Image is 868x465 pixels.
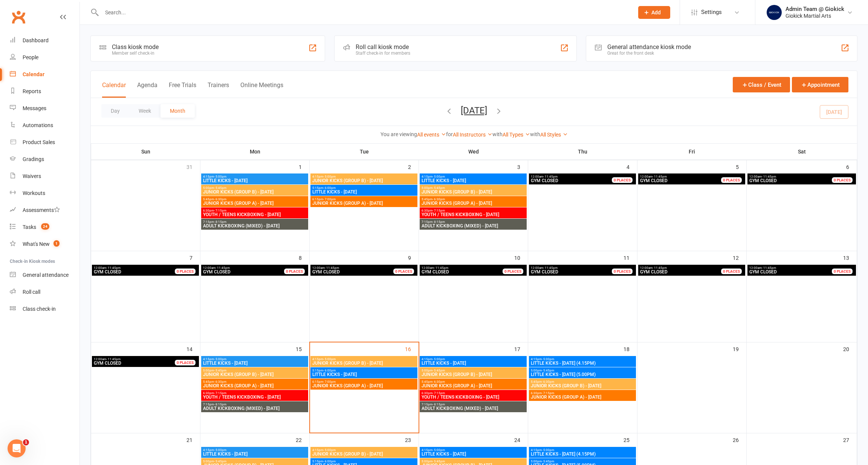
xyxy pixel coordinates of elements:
span: JUNIOR KICKS (GROUP B) - [DATE] [312,452,416,456]
div: 0 PLACES [284,269,305,274]
span: GYM CLOSED [203,269,231,275]
span: - 6:30pm [432,198,445,201]
span: LITTLE KICKS - [DATE] [312,372,416,377]
span: JUNIOR KICKS (GROUP A) - [DATE] [203,201,307,206]
div: 10 [514,251,528,264]
span: - 6:00pm [323,460,336,463]
a: Product Sales [10,134,79,151]
div: 2 [408,160,419,173]
span: GYM CLOSED [422,269,449,275]
span: 6:15pm [312,198,416,201]
span: LITTLE KICKS - [DATE] [421,361,526,365]
span: GYM CLOSED [640,178,668,183]
a: General attendance kiosk mode [10,267,79,284]
span: 5:00pm [203,369,307,372]
span: - 5:00pm [432,448,445,452]
th: Thu [528,144,637,160]
div: 20 [843,342,857,355]
span: 5:00pm [421,369,526,372]
a: All events [417,132,446,138]
span: JUNIOR KICKS (GROUP A) - [DATE] [312,201,416,206]
th: Mon [200,144,310,160]
a: All Types [503,132,530,138]
span: 6:30pm [530,391,635,395]
span: - 8:15pm [432,403,445,406]
span: 1 [53,240,60,247]
button: Month [160,104,195,118]
span: 12:00am [640,266,730,270]
span: - 11:45pm [653,175,667,178]
span: GYM CLOSED [749,269,777,275]
span: - 5:00pm [323,358,336,361]
div: Calendar [23,71,44,77]
span: LITTLE KICKS - [DATE] (4.15PM) [530,361,635,365]
span: JUNIOR KICKS (GROUP A) - [DATE] [421,384,526,388]
span: 12:00am [421,266,512,270]
span: - 5:00pm [542,358,554,361]
a: Automations [10,117,79,134]
span: LITTLE KICKS - [DATE] [203,178,307,183]
span: 12:00am [530,175,621,178]
span: YOUTH / TEENS KICKBOXING - [DATE] [421,212,526,217]
span: JUNIOR KICKS (GROUP B) - [DATE] [421,372,526,377]
a: All Styles [540,132,568,138]
div: Giokick Martial Arts [785,12,844,19]
div: 19 [733,342,746,355]
span: GYM CLOSED [749,178,777,183]
div: 27 [843,433,857,446]
span: 5:45pm [530,380,635,384]
span: - 5:00pm [323,448,336,452]
div: 6 [846,160,857,173]
div: General attendance kiosk mode [607,43,691,51]
span: 5:00pm [203,460,307,463]
span: - 6:30pm [432,380,445,384]
button: Trainers [208,81,229,98]
div: Class check-in [23,306,56,312]
span: JUNIOR KICKS (GROUP A) - [DATE] [203,384,307,388]
span: ADULT KICKBOXING (MIXED) - [DATE] [203,406,307,411]
div: Workouts [23,190,45,196]
div: Roll call [23,289,40,295]
a: All Instructors [453,132,492,138]
a: Workouts [10,185,79,202]
span: - 5:00pm [542,448,554,452]
span: - 5:00pm [432,175,445,178]
span: 6:15pm [312,380,416,384]
div: 0 PLACES [612,177,633,183]
span: 4:15pm [312,175,416,178]
span: YOUTH / TEENS KICKBOXING - [DATE] [421,395,526,399]
span: YOUTH / TEENS KICKBOXING - [DATE] [203,395,307,399]
span: 1 [23,439,29,445]
span: 4:15pm [203,175,307,178]
span: - 5:00pm [214,175,226,178]
div: Great for the front desk [607,51,691,56]
span: - 7:00pm [323,198,336,201]
div: 13 [843,251,857,264]
a: Reports [10,83,79,100]
span: 12:00am [93,358,184,361]
span: - 11:45pm [653,266,667,270]
span: GYM CLOSED [640,269,668,275]
div: Admin Team @ Giokick [785,6,844,12]
span: 12:00am [530,266,621,270]
th: Sun [91,144,200,160]
span: - 5:00pm [432,358,445,361]
span: - 11:45pm [543,266,558,270]
span: LITTLE KICKS - [DATE] [312,190,416,194]
span: 5:00pm [530,460,635,463]
span: JUNIOR KICKS (GROUP B) - [DATE] [203,190,307,194]
th: Fri [637,144,747,160]
span: JUNIOR KICKS (GROUP B) - [DATE] [530,384,635,388]
div: 31 [186,160,200,173]
span: - 7:15pm [214,391,226,395]
span: LITTLE KICKS - [DATE] (4.15PM) [530,452,635,456]
span: - 7:15pm [432,209,445,212]
div: General attendance [23,272,69,278]
div: Roll call kiosk mode [356,43,410,51]
span: 4:15pm [421,175,526,178]
div: 25 [623,433,637,446]
span: GYM CLOSED [312,269,340,275]
span: - 5:45pm [214,369,226,372]
div: Gradings [23,156,44,162]
span: 5:45pm [421,380,526,384]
